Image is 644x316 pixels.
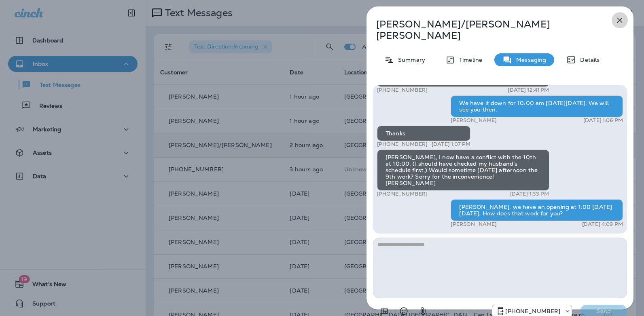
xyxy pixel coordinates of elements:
p: [DATE] 1:06 PM [583,117,623,124]
p: Details [576,57,600,63]
p: [DATE] 1:07 PM [432,141,470,147]
p: [PERSON_NAME] [451,221,497,228]
div: Thanks [377,126,470,141]
p: [PHONE_NUMBER] [377,141,428,147]
div: +1 (984) 409-9300 [492,306,572,316]
p: [DATE] 12:41 PM [508,87,549,93]
p: [PHONE_NUMBER] [377,87,428,93]
div: We have it down for 10:00 am [DATE][DATE]. We will see you then. [451,95,623,117]
p: Timeline [455,57,482,63]
p: Messaging [512,57,546,63]
p: [PHONE_NUMBER] [505,308,560,314]
p: [PERSON_NAME]/[PERSON_NAME] [PERSON_NAME] [376,19,597,41]
p: [PHONE_NUMBER] [377,191,428,197]
p: [DATE] 4:09 PM [582,221,623,228]
p: [DATE] 1:33 PM [510,191,549,197]
p: Summary [394,57,425,63]
div: [PERSON_NAME], we have an opening at 1:00 [DATE][DATE]. How does that work for you? [451,199,623,221]
p: [PERSON_NAME] [451,117,497,124]
div: [PERSON_NAME], I now have a conflict with the 10th at 10:00. (I should have checked my husband's ... [377,150,549,191]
